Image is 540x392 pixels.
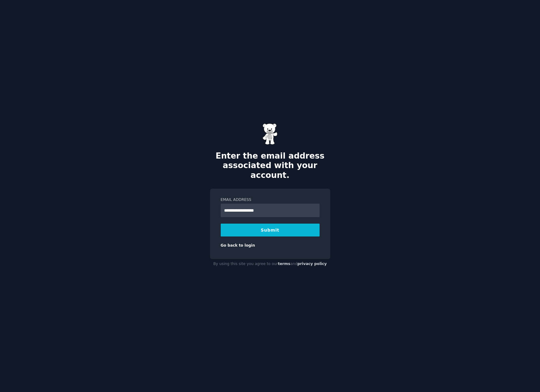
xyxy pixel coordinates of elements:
button: Submit [221,224,320,236]
a: Go back to login [221,243,255,248]
a: privacy policy [297,262,327,266]
h2: Enter the email address associated with your account. [210,151,330,180]
div: By using this site you agree to our and [210,259,330,269]
img: Gummy Bear [262,123,278,145]
a: terms [278,262,290,266]
label: Email Address [221,197,320,203]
